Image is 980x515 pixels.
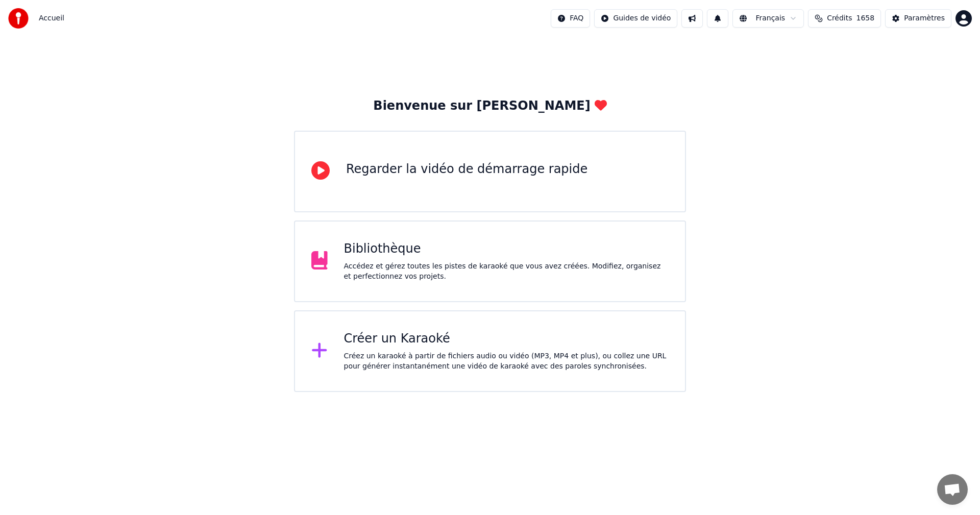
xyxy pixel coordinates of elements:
[856,13,875,23] span: 1658
[937,474,968,505] div: Ouvrir le chat
[344,331,669,347] div: Créer un Karaoké
[594,9,677,28] button: Guides de vidéo
[39,13,64,23] span: Accueil
[551,9,590,28] button: FAQ
[827,13,852,23] span: Crédits
[808,9,881,28] button: Crédits1658
[904,13,945,23] div: Paramètres
[344,351,669,372] div: Créez un karaoké à partir de fichiers audio ou vidéo (MP3, MP4 et plus), ou collez une URL pour g...
[885,9,951,28] button: Paramètres
[373,98,606,114] div: Bienvenue sur [PERSON_NAME]
[344,261,669,282] div: Accédez et gérez toutes les pistes de karaoké que vous avez créées. Modifiez, organisez et perfec...
[344,241,669,257] div: Bibliothèque
[346,161,587,178] div: Regarder la vidéo de démarrage rapide
[39,13,64,23] nav: breadcrumb
[8,8,29,29] img: youka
